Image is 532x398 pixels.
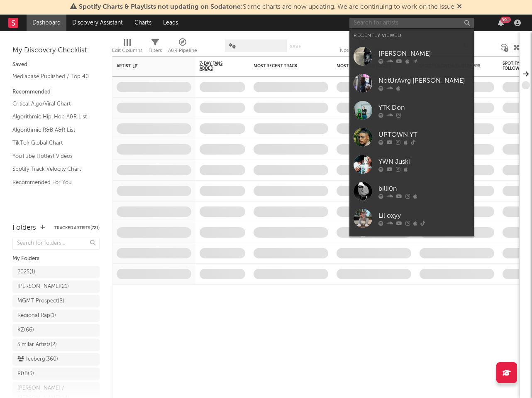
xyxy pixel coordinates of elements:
[349,151,474,178] a: YWN Juski
[340,46,383,56] div: Notifications (Artist)
[378,157,470,167] div: YWN Juski
[349,70,474,97] a: NotUrAvrg [PERSON_NAME]
[129,15,157,31] a: Charts
[17,282,69,292] div: [PERSON_NAME] ( 21 )
[12,280,100,293] a: [PERSON_NAME](21)
[112,46,142,56] div: Edit Columns
[457,4,462,10] span: Dismiss
[12,295,100,307] a: MGMT Prospect(8)
[378,130,470,140] div: UPTOWN YT
[17,340,57,350] div: Similar Artists ( 2 )
[12,238,100,250] input: Search for folders...
[12,60,100,70] div: Saved
[17,267,35,277] div: 2025 ( 1 )
[12,266,100,278] a: 2025(1)
[79,4,241,10] span: Spotify Charts & Playlists not updating on Sodatone
[498,20,504,26] button: 99+
[12,99,91,108] a: Critical Algo/Viral Chart
[168,46,197,56] div: A&R Pipeline
[12,72,91,81] a: Mediabase Published / Top 40
[117,64,179,69] div: Artist
[337,64,399,69] div: Most Recent Copyright
[12,165,91,174] a: Spotify Track Velocity Chart
[168,35,197,59] div: A&R Pipeline
[354,31,470,41] div: Recently Viewed
[378,211,470,221] div: Lil oxyy
[500,17,511,23] div: 99 +
[12,138,91,147] a: TikTok Global Chart
[12,223,36,233] div: Folders
[349,232,474,259] a: Kitetsu
[378,184,470,194] div: billi0n
[340,35,383,59] div: Notifications (Artist)
[12,178,91,187] a: Recommended For You
[378,49,470,59] div: [PERSON_NAME]
[54,226,100,230] button: Tracked Artists(721)
[12,254,100,264] div: My Folders
[17,311,56,321] div: Regional Rap ( 1 )
[157,15,184,31] a: Leads
[349,178,474,205] a: billi0n
[12,339,100,351] a: Similar Artists(2)
[349,43,474,70] a: [PERSON_NAME]
[12,368,100,380] a: R&B(3)
[66,15,129,31] a: Discovery Assistant
[17,369,34,379] div: R&B ( 3 )
[349,124,474,151] a: UPTOWN YT
[290,44,301,49] button: Save
[349,97,474,124] a: YTK Don
[378,76,470,86] div: NotUrAvrg [PERSON_NAME]
[349,205,474,232] a: Lil oxyy
[12,310,100,322] a: Regional Rap(1)
[17,325,34,335] div: KZ ( 66 )
[503,61,532,71] div: Spotify Followers
[27,15,66,31] a: Dashboard
[200,61,233,71] span: 7-Day Fans Added
[12,324,100,337] a: KZ(66)
[79,4,454,10] span: : Some charts are now updating. We are continuing to work on the issue
[112,35,142,59] div: Edit Columns
[378,103,470,113] div: YTK Don
[12,87,100,97] div: Recommended
[149,46,162,56] div: Filters
[349,18,474,28] input: Search for artists
[12,125,91,135] a: Algorithmic R&B A&R List
[149,35,162,59] div: Filters
[17,354,58,364] div: Iceberg ( 360 )
[12,46,100,56] div: My Discovery Checklist
[254,64,316,69] div: Most Recent Track
[12,353,100,366] a: Iceberg(360)
[12,152,91,161] a: YouTube Hottest Videos
[17,296,64,306] div: MGMT Prospect ( 8 )
[12,112,91,121] a: Algorithmic Hip-Hop A&R List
